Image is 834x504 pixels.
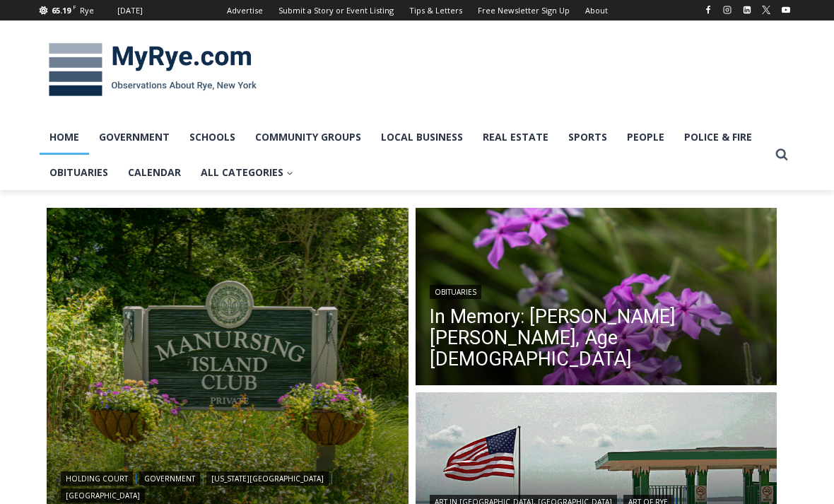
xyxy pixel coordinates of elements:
[206,471,329,486] a: [US_STATE][GEOGRAPHIC_DATA]
[430,306,763,370] a: In Memory: [PERSON_NAME] [PERSON_NAME], Age [DEMOGRAPHIC_DATA]
[80,4,94,17] div: Rye
[758,1,775,18] a: X
[139,471,200,486] a: Government
[674,119,762,155] a: Police & Fire
[52,5,71,16] span: 65.19
[201,165,293,180] span: All Categories
[739,1,756,18] a: Linkedin
[245,119,371,155] a: Community Groups
[89,119,180,155] a: Government
[191,155,303,190] a: All Categories
[61,488,145,503] a: [GEOGRAPHIC_DATA]
[40,119,89,155] a: Home
[180,119,245,155] a: Schools
[117,4,143,17] div: [DATE]
[416,208,777,389] img: (PHOTO: Kim Eierman of EcoBeneficial designed and oversaw the installation of native plant beds f...
[430,285,481,299] a: Obituaries
[719,1,736,18] a: Instagram
[40,119,769,191] nav: Primary Navigation
[416,208,777,389] a: Read More In Memory: Barbara Porter Schofield, Age 90
[371,119,473,155] a: Local Business
[769,142,794,168] button: View Search Form
[73,3,76,11] span: F
[40,33,266,107] img: MyRye.com
[61,471,133,486] a: Holding Court
[61,469,394,503] div: | | |
[558,119,617,155] a: Sports
[40,155,118,190] a: Obituaries
[617,119,674,155] a: People
[473,119,558,155] a: Real Estate
[700,1,717,18] a: Facebook
[118,155,191,190] a: Calendar
[777,1,794,18] a: YouTube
